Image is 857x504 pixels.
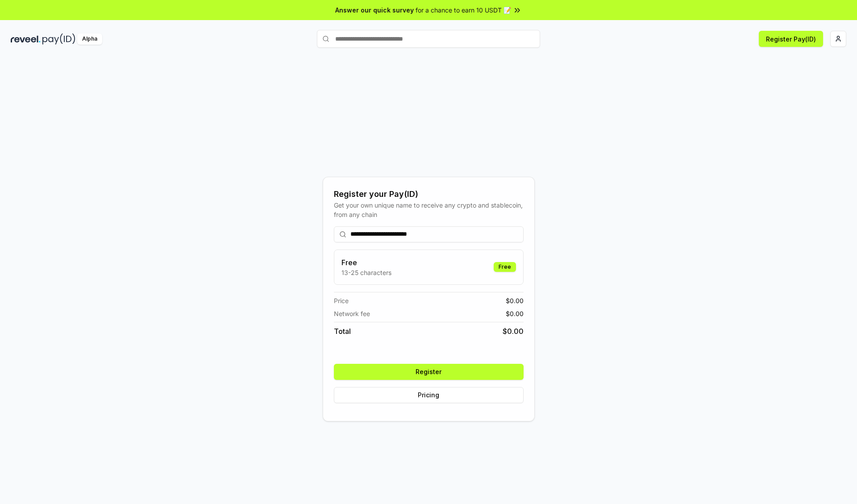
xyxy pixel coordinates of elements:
[506,296,524,305] span: $ 0.00
[77,33,102,45] div: Alpha
[334,326,351,337] span: Total
[11,33,41,45] img: reveel_dark
[503,326,524,337] span: $ 0.00
[506,309,524,318] span: $ 0.00
[334,200,524,219] div: Get your own unique name to receive any crypto and stablecoin, from any chain
[341,257,391,268] h3: Free
[334,309,370,318] span: Network fee
[341,268,391,277] p: 13-25 characters
[334,296,349,305] span: Price
[42,33,75,45] img: pay_id
[759,31,823,47] button: Register Pay(ID)
[334,188,524,200] div: Register your Pay(ID)
[335,5,414,15] span: Answer our quick survey
[334,387,524,403] button: Pricing
[494,262,516,272] div: Free
[334,364,524,380] button: Register
[416,5,511,15] span: for a chance to earn 10 USDT 📝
